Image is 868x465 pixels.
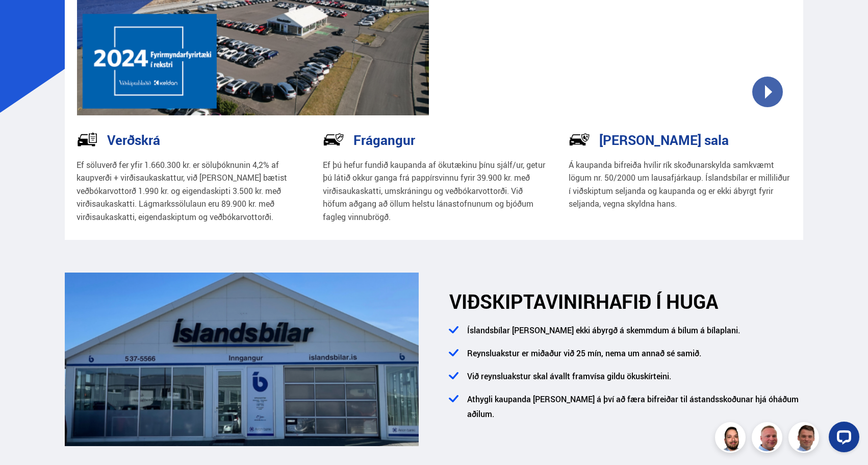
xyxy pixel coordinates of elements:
[449,288,596,314] span: VIÐSKIPTAVINIR
[569,159,792,211] p: Á kaupanda bifreiða hvílir rík skoðunarskylda samkvæmt lögum nr. 50/2000 um lausafjárkaup. Ísland...
[353,132,415,148] h3: Frágangur
[107,132,160,148] h3: Verðskrá
[753,424,784,454] img: siFngHWaQ9KaOqBr.png
[449,290,803,313] h2: HAFIÐ Í HUGA
[76,159,299,224] p: Ef söluverð fer yfir 1.660.300 kr. er söluþóknunin 4,2% af kaupverði + virðisaukaskattur, við [PE...
[462,323,803,346] li: Íslandsbílar [PERSON_NAME] ekki ábyrgð á skemmdum á bílum á bílaplani.
[790,424,821,454] img: FbJEzSuNWCJXmdc-.webp
[323,129,344,150] img: NP-R9RrMhXQFCiaa.svg
[599,132,729,148] h3: [PERSON_NAME] sala
[717,424,747,454] img: nhp88E3Fdnt1Opn2.png
[323,159,546,224] p: Ef þú hefur fundið kaupanda af ökutækinu þínu sjálf/ur, getur þú látið okkur ganga frá pappírsvin...
[76,129,98,150] img: tr5P-W3DuiFaO7aO.svg
[462,346,803,369] li: Reynsluakstur er miðaður við 25 mín, nema um annað sé samið.
[65,273,419,446] img: ANGMEGnRQmXqTLfD.png
[462,369,803,392] li: Við reynsluakstur skal ávallt framvísa gildu ökuskírteini.
[462,392,803,430] li: Athygli kaupanda [PERSON_NAME] á því að færa bifreiðar til ástandsskoðunar hjá óháðum aðilum.
[821,418,863,460] iframe: LiveChat chat widget
[569,129,590,150] img: -Svtn6bYgwAsiwNX.svg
